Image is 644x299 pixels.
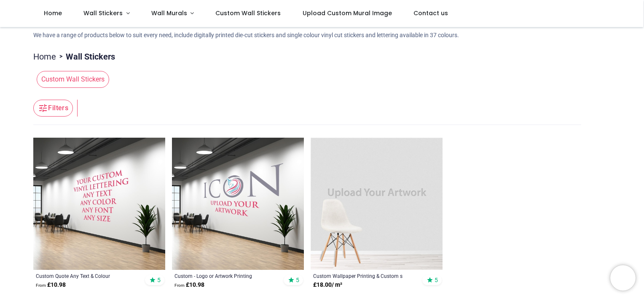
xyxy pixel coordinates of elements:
img: Custom Wallpaper Printing & Custom Wall Murals [311,138,443,270]
strong: £ 18.00 / m² [313,281,342,289]
span: 5 [296,276,299,284]
span: Upload Custom Mural Image [303,9,392,17]
span: Contact us [413,9,448,17]
iframe: Brevo live chat [610,265,636,291]
a: Custom - Logo or Artwork Printing [174,272,276,279]
button: Filters [33,100,73,117]
span: 5 [435,276,438,284]
a: Custom Quote Any Text & Colour [36,272,137,279]
span: 5 [157,276,161,284]
li: Wall Stickers [56,51,115,63]
strong: £ 10.98 [36,281,66,289]
img: Custom Wall Sticker - Logo or Artwork Printing - Upload your design [172,138,304,270]
span: Wall Murals [151,9,187,17]
span: Custom Wall Stickers [37,71,109,88]
span: Custom Wall Stickers [215,9,281,17]
strong: £ 10.98 [174,281,204,289]
a: Custom Wallpaper Printing & Custom s [313,272,415,279]
span: Home [44,9,62,17]
button: Custom Wall Stickers [33,71,109,88]
p: We have a range of products below to suit every need, include digitally printed die-cut stickers ... [33,31,611,40]
span: > [56,52,66,61]
img: Custom Wall Sticker Quote Any Text & Colour - Vinyl Lettering [33,138,165,270]
a: Home [33,51,56,63]
span: From [174,283,185,288]
span: Wall Stickers [83,9,123,17]
span: From [36,283,46,288]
